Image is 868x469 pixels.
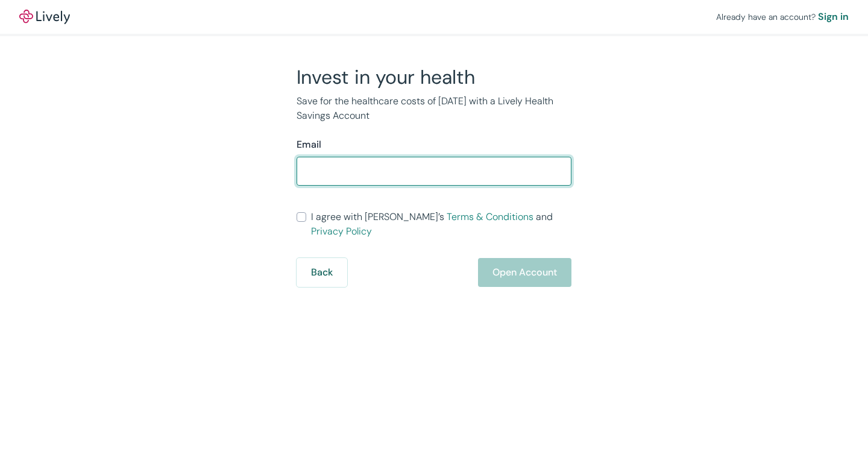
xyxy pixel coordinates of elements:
[297,65,571,89] h2: Invest in your health
[297,258,347,287] button: Back
[311,225,372,238] a: Privacy Policy
[818,10,849,24] a: Sign in
[311,210,571,239] span: I agree with [PERSON_NAME]’s and
[447,210,533,223] a: Terms & Conditions
[19,10,70,24] img: Lively
[297,94,571,123] p: Save for the healthcare costs of [DATE] with a Lively Health Savings Account
[19,10,70,24] a: LivelyLively
[297,137,321,152] label: Email
[716,10,849,24] div: Already have an account?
